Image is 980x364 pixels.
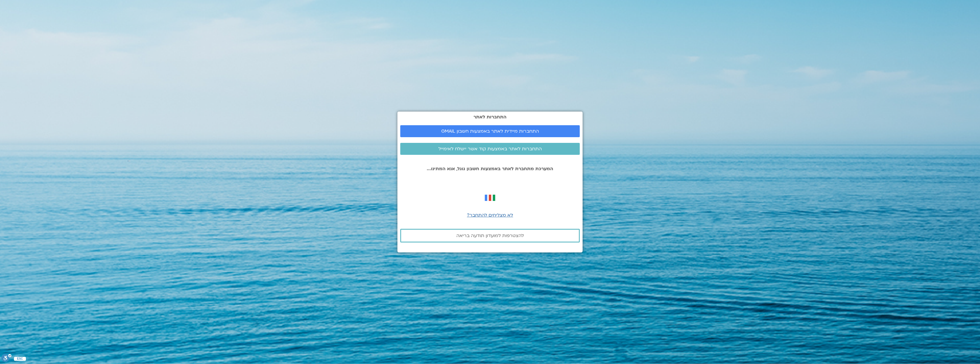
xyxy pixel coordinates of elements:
[400,229,580,242] a: להצטרפות למועדון תודעה בריאה
[400,125,580,137] a: התחברות מיידית לאתר באמצעות חשבון GMAIL
[456,233,524,238] span: להצטרפות למועדון תודעה בריאה
[467,212,513,218] a: לא מצליחים להתחבר?
[441,129,539,134] span: התחברות מיידית לאתר באמצעות חשבון GMAIL
[400,166,580,171] p: המערכת מתחברת לאתר באמצעות חשבון גוגל, אנא המתינו...
[400,143,580,155] a: התחברות לאתר באמצעות קוד אשר יישלח לאימייל
[438,146,542,151] span: התחברות לאתר באמצעות קוד אשר יישלח לאימייל
[400,114,580,120] h2: התחברות לאתר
